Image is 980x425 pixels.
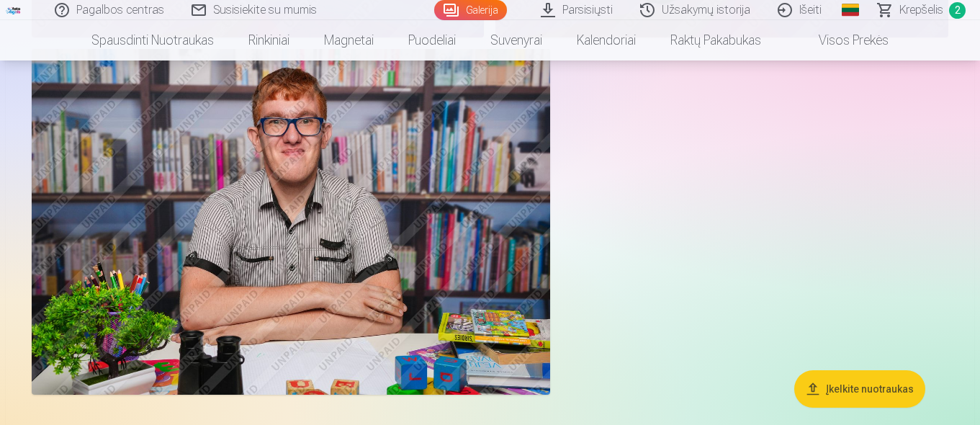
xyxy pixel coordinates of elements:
a: Kalendoriai [559,20,653,61]
a: Magnetai [307,20,391,61]
a: Rinkiniai [231,20,307,61]
a: Spausdinti nuotraukas [74,20,231,61]
a: Puodeliai [391,20,473,61]
img: /fa2 [6,6,22,14]
a: Raktų pakabukas [653,20,778,61]
a: Visos prekės [778,20,906,61]
span: Krepšelis [899,1,943,19]
span: 2 [949,2,966,19]
button: Įkelkite nuotraukas [794,370,925,408]
a: Suvenyrai [473,20,559,61]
